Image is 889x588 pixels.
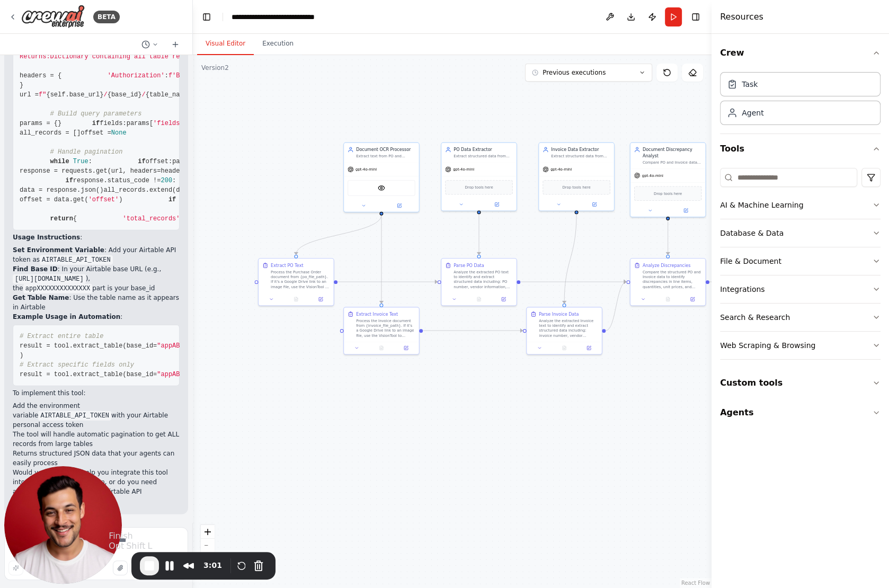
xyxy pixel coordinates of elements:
span: response.status_code != [73,177,161,184]
li: The tool will handle automatic pagination to get ALL records from large tables [13,430,180,449]
button: Click to speak your automation idea [130,560,145,575]
span: all_records.extend(data.get( [103,186,210,194]
div: Document Discrepancy Analyst [643,147,702,159]
div: Invoice Data Extractor [551,147,610,153]
div: Tools [720,164,881,368]
span: 'total_records' [122,215,180,222]
div: Document OCR Processor [356,147,415,153]
li: : Use the table name as it appears in Airtable [13,293,180,312]
span: offset = [81,129,111,137]
div: Invoice Data ExtractorExtract structured data from Invoice text including invoice number, vendor ... [538,142,615,211]
g: Edge from 679b2f06-1824-4d06-841d-9888954cfb7a to 532ac2e5-e774-42ff-9095-443c39d19c63 [476,212,482,255]
p: : [13,312,180,322]
span: 'Authorization' [108,72,165,79]
span: url = [20,91,39,99]
span: gpt-4o-mini [642,173,663,178]
li: Add the environment variable with your Airtable personal access token [13,401,180,430]
button: zoom in [201,525,215,539]
code: [URL][DOMAIN_NAME] [13,274,86,284]
span: Dictionary containing all table records and metadata [50,53,248,60]
span: 'offset' [88,196,119,203]
div: Document Discrepancy AnalystCompare PO and Invoice data to identify discrepancies in line items, ... [630,142,706,218]
button: No output available [552,344,577,352]
div: Parse PO Data [454,262,484,269]
div: React Flow controls [201,525,215,580]
img: VisionTool [378,184,385,192]
span: offset = data.get( [20,196,88,203]
div: Analyze the extracted Invoice text to identify and extract structured data including: invoice num... [539,318,598,338]
div: Extract structured data from Invoice text including invoice number, vendor details, line items wi... [551,154,610,158]
span: params[ [172,158,199,165]
button: Open in side panel [310,296,331,303]
span: Previous executions [543,68,606,77]
g: Edge from 582472d9-bd74-43ed-8e4e-d7c84606dbd7 to f2d6cc87-6009-4848-8ae4-279415ad7bca [561,213,580,303]
span: : [172,177,176,184]
span: if [138,158,145,165]
span: Drop tools here [465,184,493,191]
button: Visual Editor [197,33,254,55]
span: {self.base_url} [46,91,103,99]
span: / [103,91,107,99]
button: Start a new chat [167,38,184,51]
span: return [50,215,73,222]
div: PO Data ExtractorExtract structured data from Purchase Order text including PO number, vendor det... [441,142,517,211]
div: Process the Invoice document from {invoice_file_path}. If it's a Google Drive link to an image fi... [356,318,415,338]
span: Drop tools here [654,190,682,197]
strong: Set Environment Variable [13,246,104,254]
div: Parse Invoice Data [539,311,579,317]
button: Open in side panel [493,296,514,303]
div: Integrations [720,284,764,295]
div: Compare PO and Invoice data to identify discrepancies in line items, quantities, prices, and tota... [643,160,702,165]
span: # Extract entire table [20,333,103,340]
div: AI & Machine Learning [720,200,803,210]
div: Parse Invoice DataAnalyze the extracted Invoice text to identify and extract structured data incl... [526,307,602,354]
code: AIRTABLE_API_TOKEN [38,411,111,421]
div: Crew [720,68,881,133]
div: Extract Invoice Text [356,311,398,317]
span: {base_id} [108,91,142,99]
span: / [141,91,145,99]
code: AIRTABLE_API_TOKEN [40,255,113,265]
span: } [20,82,23,89]
div: Parse PO DataAnalyze the extracted PO text to identify and extract structured data including: PO ... [441,258,517,306]
div: Extract PO TextProcess the Purchase Order document from {po_file_path}. If it's a Google Drive li... [258,258,334,306]
span: gpt-4o-mini [355,167,377,172]
button: Open in side panel [669,207,703,215]
button: Database & Data [720,219,881,247]
button: Switch to previous chat [137,38,163,51]
div: Extract text from PO and Invoice documents (including image files) using OCR while preserving for... [356,154,415,158]
span: base_id= [127,371,157,378]
p: To implement this tool: [13,388,180,398]
span: params = {} [20,120,61,127]
button: File & Document [720,247,881,275]
button: No output available [283,296,309,303]
button: Open in side panel [579,344,600,352]
div: Analyze Discrepancies [643,262,690,269]
span: "appABC123DEF456" [157,342,221,350]
button: Open in side panel [479,201,514,208]
span: base_id= [127,342,157,350]
button: No output available [368,344,394,352]
strong: Example Usage in Automation [13,313,120,320]
span: headers = { [20,72,61,79]
span: if [92,120,100,127]
g: Edge from 25a4986b-c799-4d07-b446-0eed3442a2df to 816e694c-111a-486c-acbc-cee5c8f8048d [665,220,671,255]
span: if [168,196,176,203]
span: : [165,72,168,79]
g: Edge from f2d6cc87-6009-4848-8ae4-279415ad7bca to 816e694c-111a-486c-acbc-cee5c8f8048d [606,279,626,334]
button: Web Scraping & Browsing [720,332,881,359]
button: Agents [720,398,881,427]
span: result = tool.extract_table( [20,342,127,350]
span: ) [119,196,122,203]
span: 200 [161,177,172,184]
a: React Flow attribution [681,580,710,586]
div: Extract PO Text [271,262,303,269]
span: gpt-4o-mini [453,167,474,172]
span: f" [39,91,46,99]
div: Process the Purchase Order document from {po_file_path}. If it's a Google Drive link to an image ... [271,270,330,289]
g: Edge from 03bca7e9-778c-4f5d-83e0-fa4f00459a6c to 6e3f99e4-6810-4c3d-8301-911c76881c59 [378,215,385,303]
button: AI & Machine Learning [720,191,881,219]
li: : In your Airtable base URL (e.g., ), the part is your base_id [13,264,180,293]
span: # Extract specific fields only [20,361,134,369]
div: Agent [742,108,763,118]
